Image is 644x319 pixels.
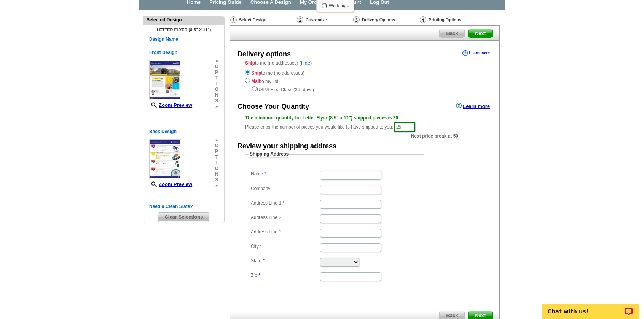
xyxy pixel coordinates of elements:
span: Next [469,29,492,38]
span: » [215,104,218,110]
img: loading... [321,3,327,9]
span: Next price break at 50 [411,133,458,140]
div: Review your shipping address [238,141,336,151]
span: o [215,143,218,149]
strong: Ship [251,70,261,76]
div: to me (no addresses) ( ) [230,60,499,93]
span: i [215,160,218,166]
span: o [215,166,218,171]
h5: Need a Clean Slate? [149,203,218,210]
img: Select Design [230,16,237,23]
iframe: LiveChat chat widget [537,295,644,319]
span: i [215,81,218,87]
div: Printing Options [419,16,487,24]
h5: Design Name [149,36,218,43]
label: Address Line 3 [251,229,319,235]
label: Name [251,171,319,177]
img: Printing Options & Summary [420,16,426,23]
div: to me (no addresses) to my list [245,68,484,93]
span: n [215,92,218,98]
span: » [215,58,218,64]
span: s [215,98,218,104]
a: Back [439,29,465,38]
label: Address Line 1 [251,200,319,206]
img: Delivery Options [353,16,360,23]
span: p [215,149,218,154]
span: o [215,64,218,70]
div: Customize [296,16,352,24]
div: USPS First Class (3-5 days) [245,85,484,93]
label: Zip [251,272,319,279]
div: Delivery Options [352,16,419,25]
span: Back [440,29,464,38]
legend: Shipping Address [249,151,289,158]
label: City [251,243,319,250]
img: small-thumb.jpg [149,139,181,179]
div: Select Design [230,16,296,25]
div: Please enter the number of pieces you would like to have shipped to you: [245,114,484,133]
a: Learn more [462,50,490,56]
span: » [215,137,218,143]
span: s [215,177,218,183]
a: Zoom Preview [149,102,192,108]
a: Zoom Preview [149,181,192,187]
strong: Mail [251,79,260,84]
img: small-thumb.jpg [149,60,181,100]
span: Clear Selections [158,213,209,222]
span: t [215,154,218,160]
img: Customize [297,16,303,23]
label: Address Line 2 [251,214,319,221]
h5: Front Design [149,49,218,56]
span: » [215,183,218,189]
div: Delivery options [238,49,291,59]
label: Company [251,186,319,192]
div: The minimum quantity for Letter Flyer (8.5" x 11") shipped pieces is 20. [245,114,484,121]
span: p [215,70,218,75]
h5: Back Design [149,128,218,135]
span: t [215,75,218,81]
label: State [251,258,319,264]
a: Learn more [456,103,490,109]
a: hide [301,60,311,66]
span: o [215,87,218,92]
span: n [215,171,218,177]
div: Selected Design [143,16,224,23]
div: Choose Your Quantity [238,102,309,112]
h4: Letter Flyer (8.5" x 11") [149,27,218,32]
strong: Ship [245,60,255,66]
